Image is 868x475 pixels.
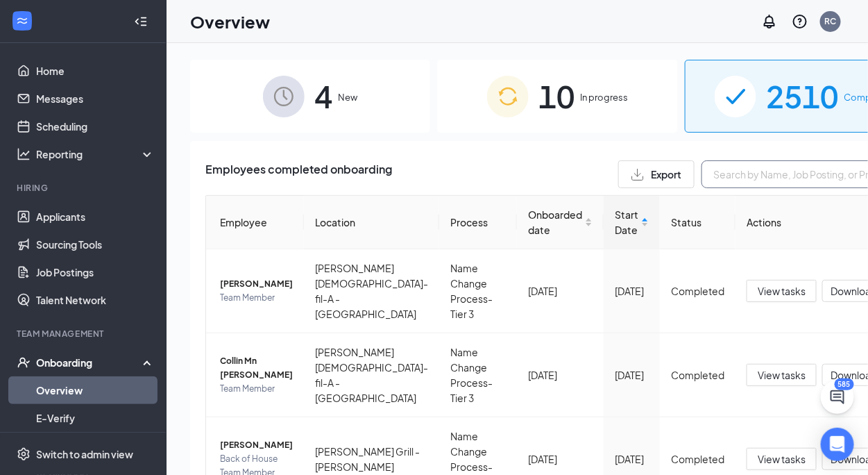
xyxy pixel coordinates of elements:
span: 10 [538,72,575,120]
div: Team Management [17,328,152,340]
button: Export [618,160,695,188]
span: View tasks [758,451,806,467]
div: Onboarding [36,356,143,369]
button: ChatActive [821,381,854,414]
button: View tasks [747,364,817,386]
span: 4 [314,72,332,120]
a: Sourcing Tools [36,231,155,258]
svg: Collapse [134,15,148,28]
div: Completed [671,283,724,299]
svg: Settings [17,447,31,461]
div: Completed [671,367,724,383]
td: Name Change Process- Tier 3 [439,249,517,333]
span: Team Member [220,382,293,396]
div: [DATE] [615,367,649,383]
span: In progress [580,90,628,104]
div: Switch to admin view [36,447,133,461]
div: [DATE] [528,283,593,299]
span: New [338,90,357,104]
span: [PERSON_NAME] [220,438,293,452]
div: RC [825,15,837,27]
div: [DATE] [615,283,649,299]
svg: UserCheck [17,356,31,369]
svg: QuestionInfo [792,13,808,30]
svg: Analysis [17,147,31,161]
th: Location [304,196,439,249]
td: Name Change Process- Tier 3 [439,333,517,417]
td: [PERSON_NAME] [DEMOGRAPHIC_DATA]-fil-A - [GEOGRAPHIC_DATA] [304,249,439,333]
a: Applicants [36,203,155,231]
div: [DATE] [615,451,649,467]
a: Job Postings [36,258,155,286]
th: Status [660,196,735,249]
a: E-Verify [36,404,155,432]
th: Onboarded date [517,196,604,249]
th: Employee [206,196,304,249]
span: Export [651,169,681,179]
span: View tasks [758,283,806,299]
div: Open Intercom Messenger [821,428,854,461]
div: 585 [835,378,854,390]
div: Completed [671,451,724,467]
span: Employees completed onboarding [205,160,392,188]
span: [PERSON_NAME] [220,277,293,291]
span: Onboarded date [528,207,582,237]
th: Process [439,196,517,249]
span: Start Date [615,207,638,237]
span: View tasks [758,367,806,383]
div: [DATE] [528,367,593,383]
span: Collin Mn [PERSON_NAME] [220,354,293,382]
td: [PERSON_NAME] [DEMOGRAPHIC_DATA]-fil-A - [GEOGRAPHIC_DATA] [304,333,439,417]
svg: Notifications [761,13,778,30]
span: Team Member [220,291,293,305]
svg: ChatActive [829,389,846,406]
h1: Overview [190,10,270,33]
a: Scheduling [36,112,155,140]
a: Home [36,57,155,85]
div: [DATE] [528,451,593,467]
svg: WorkstreamLogo [15,14,29,28]
a: Talent Network [36,286,155,314]
button: View tasks [747,280,817,302]
div: Hiring [17,182,152,194]
a: Overview [36,376,155,404]
a: Messages [36,85,155,112]
button: View tasks [747,448,817,470]
div: Reporting [36,147,155,161]
span: 2510 [766,72,838,120]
